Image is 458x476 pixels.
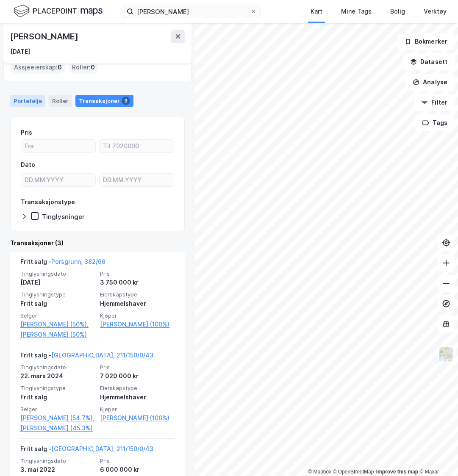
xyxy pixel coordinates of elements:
[21,197,75,207] div: Transaksjonstype
[21,160,35,170] div: Dato
[100,392,175,402] div: Hjemmelshaver
[376,469,418,475] a: Improve this map
[20,465,95,475] div: 3. mai 2022
[416,435,458,476] iframe: Chat Widget
[438,346,454,363] img: Z
[20,270,95,277] span: Tinglysningsdato
[20,392,95,402] div: Fritt salg
[21,140,95,152] input: Fra
[390,6,405,17] div: Bolig
[341,6,372,17] div: Mine Tags
[405,74,455,91] button: Analyse
[10,47,30,57] div: [DATE]
[100,312,175,319] span: Kjøper
[100,270,175,277] span: Pris
[308,469,331,475] a: Mapbox
[20,406,95,413] span: Selger
[11,61,65,74] div: Aksjeeierskap :
[75,95,133,107] div: Transaksjoner
[414,94,455,111] button: Filter
[20,364,95,371] span: Tinglysningsdato
[21,174,95,186] input: DD.MM.YYYY
[20,385,95,392] span: Tinglysningstype
[20,413,95,423] a: [PERSON_NAME] (54.7%),
[69,61,98,74] div: Roller :
[100,277,175,288] div: 3 750 000 kr
[51,351,153,359] a: [GEOGRAPHIC_DATA], 211/150/0/43
[397,33,455,50] button: Bokmerker
[100,319,175,329] a: [PERSON_NAME] (100%)
[416,435,458,476] div: Kontrollprogram for chat
[10,95,45,107] div: Portefølje
[42,213,85,221] div: Tinglysninger
[100,371,175,381] div: 7 020 000 kr
[100,457,175,465] span: Pris
[333,469,374,475] a: OpenStreetMap
[10,238,185,248] div: Transaksjoner (3)
[20,291,95,298] span: Tinglysningstype
[51,445,153,452] a: [GEOGRAPHIC_DATA], 211/150/0/43
[424,6,447,17] div: Verktøy
[100,385,175,392] span: Eierskapstype
[20,329,95,340] a: [PERSON_NAME] (50%)
[91,62,95,72] span: 0
[20,350,153,364] div: Fritt salg -
[20,299,95,309] div: Fritt salg
[58,62,62,72] span: 0
[122,97,130,105] div: 3
[51,258,105,265] a: Porsgrunn, 382/66
[100,140,174,152] input: Til 7020000
[20,257,105,270] div: Fritt salg -
[20,444,153,457] div: Fritt salg -
[20,277,95,288] div: [DATE]
[20,457,95,465] span: Tinglysningsdato
[20,312,95,319] span: Selger
[20,423,95,433] a: [PERSON_NAME] (45.3%)
[403,53,455,70] button: Datasett
[100,406,175,413] span: Kjøper
[100,174,174,186] input: DD.MM.YYYY
[49,95,72,107] div: Roller
[133,5,250,18] input: Søk på adresse, matrikkel, gårdeiere, leietakere eller personer
[100,299,175,309] div: Hjemmelshaver
[20,319,95,329] a: [PERSON_NAME] (50%),
[10,30,80,43] div: [PERSON_NAME]
[100,291,175,298] span: Eierskapstype
[415,114,455,131] button: Tags
[100,413,175,423] a: [PERSON_NAME] (100%)
[100,364,175,371] span: Pris
[14,4,103,19] img: logo.f888ab2527a4732fd821a326f86c7f29.svg
[311,6,322,17] div: Kart
[100,465,175,475] div: 6 000 000 kr
[20,371,95,381] div: 22. mars 2024
[21,127,32,138] div: Pris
